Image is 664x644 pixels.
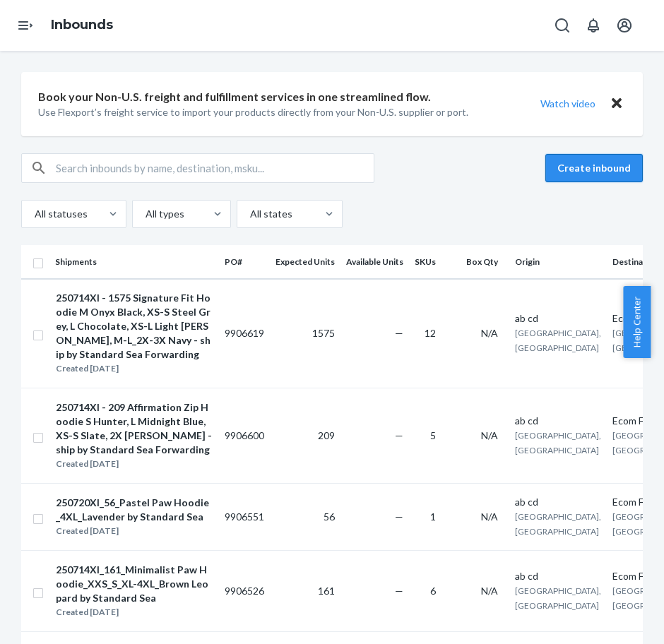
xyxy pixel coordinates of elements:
[515,430,601,455] span: [GEOGRAPHIC_DATA], [GEOGRAPHIC_DATA]
[56,362,213,376] div: Created [DATE]
[515,414,601,428] div: ab cd
[623,286,651,358] button: Help Center
[219,551,270,632] td: 9906526
[531,94,605,114] button: Watch video
[430,585,436,597] span: 6
[318,585,335,597] span: 161
[545,154,643,182] button: Create inbound
[318,429,335,441] span: 209
[509,245,607,279] th: Origin
[515,511,601,537] span: [GEOGRAPHIC_DATA], [GEOGRAPHIC_DATA]
[56,496,213,524] div: 250720XI_56_Pastel Paw Hoodie_4XL_Lavender by Standard Sea
[395,327,403,339] span: —
[425,327,436,339] span: 12
[56,291,213,362] div: 250714XI - 1575 Signature Fit Hoodie M Onyx Black, XS-S Steel Grey, L Chocolate, XS-L Light [PERS...
[51,17,113,32] a: Inbounds
[324,511,335,523] span: 56
[219,388,270,484] td: 9906600
[579,11,607,40] button: Open notifications
[56,524,213,538] div: Created [DATE]
[219,245,270,279] th: PO#
[56,400,213,457] div: 250714XI - 209 Affirmation Zip Hoodie S Hunter, L Midnight Blue, XS-S Slate, 2X [PERSON_NAME] - s...
[56,457,213,471] div: Created [DATE]
[515,495,601,509] div: ab cd
[40,5,124,46] ol: breadcrumbs
[548,11,576,40] button: Open Search Box
[340,245,409,279] th: Available Units
[56,154,374,182] input: Search inbounds by name, destination, msku...
[481,327,498,339] span: N/A
[11,11,40,40] button: Open Navigation
[430,511,436,523] span: 1
[395,585,403,597] span: —
[515,569,601,583] div: ab cd
[481,511,498,523] span: N/A
[249,207,250,221] input: All states
[481,585,498,597] span: N/A
[607,94,626,114] button: Close
[270,245,340,279] th: Expected Units
[219,484,270,551] td: 9906551
[144,207,146,221] input: All types
[38,89,431,105] p: Book your Non-U.S. freight and fulfillment services in one streamlined flow.
[481,429,498,441] span: N/A
[515,311,601,326] div: ab cd
[56,605,213,619] div: Created [DATE]
[219,279,270,388] td: 9906619
[409,245,447,279] th: SKUs
[312,327,335,339] span: 1575
[430,429,436,441] span: 5
[447,245,509,279] th: Box Qty
[395,511,403,523] span: —
[49,245,219,279] th: Shipments
[395,429,403,441] span: —
[610,11,639,40] button: Open account menu
[515,328,601,353] span: [GEOGRAPHIC_DATA], [GEOGRAPHIC_DATA]
[33,207,35,221] input: All statuses
[38,105,468,119] p: Use Flexport’s freight service to import your products directly from your Non-U.S. supplier or port.
[56,563,213,605] div: 250714XI_161_Minimalist Paw Hoodie_XXS_S_XL-4XL_Brown Leopard by Standard Sea
[515,585,601,611] span: [GEOGRAPHIC_DATA], [GEOGRAPHIC_DATA]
